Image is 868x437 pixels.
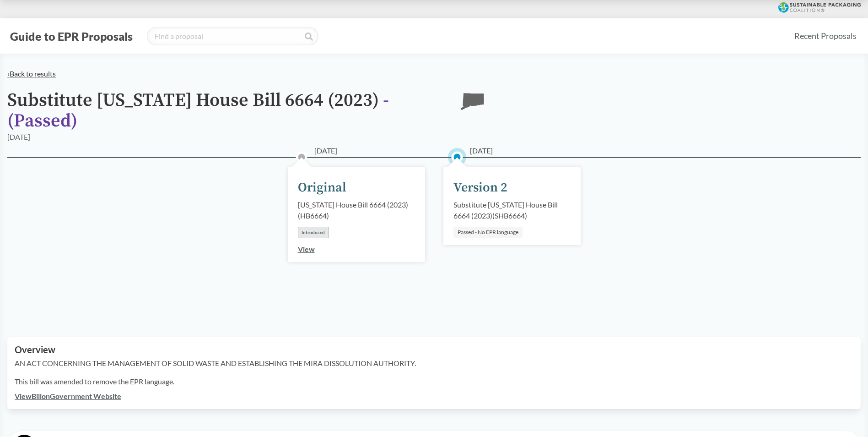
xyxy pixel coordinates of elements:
[7,69,56,78] a: ‹Back to results
[7,29,135,44] button: Guide to EPR Proposals
[298,227,329,238] div: Introduced
[790,26,861,46] a: Recent Proposals
[298,199,415,221] div: [US_STATE] House Bill 6664 (2023) ( HB6664 )
[470,145,493,156] span: [DATE]
[453,178,507,197] div: Version 2
[15,376,853,387] p: This bill was amended to remove the EPR language.
[15,392,121,400] a: ViewBillonGovernment Website
[7,90,447,131] h1: Substitute [US_STATE] House Bill 6664 (2023)
[7,131,30,142] div: [DATE]
[314,145,337,156] span: [DATE]
[453,199,571,221] div: Substitute [US_STATE] House Bill 6664 (2023) ( SHB6664 )
[298,245,315,253] a: View
[15,358,853,369] p: AN ACT CONCERNING THE MANAGEMENT OF SOLID WASTE AND ESTABLISHING THE MIRA DISSOLUTION AUTHORITY.
[7,89,389,132] span: - ( Passed )
[298,178,346,197] div: Original
[453,227,523,238] div: Passed - No EPR language
[147,27,318,45] input: Find a proposal
[15,344,853,355] h2: Overview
